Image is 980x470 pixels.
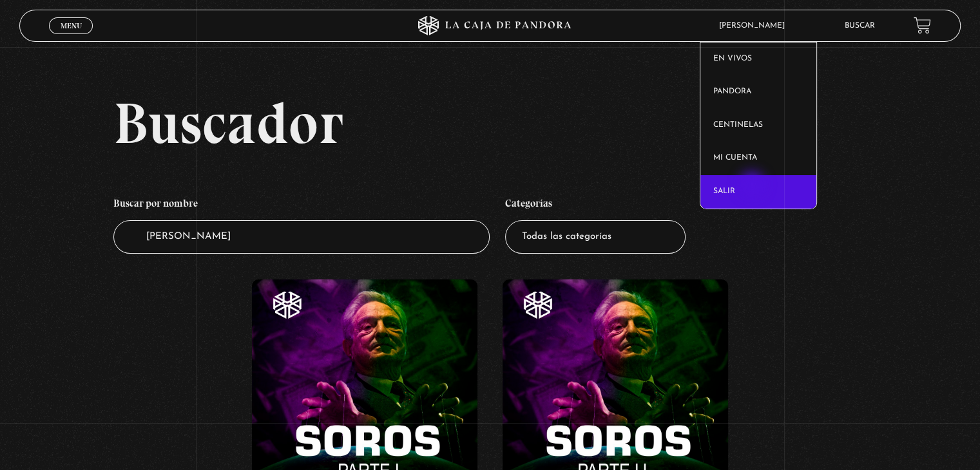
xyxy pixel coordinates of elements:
[113,191,490,220] h4: Buscar por nombre
[914,17,931,34] a: View your shopping cart
[713,22,798,30] span: [PERSON_NAME]
[700,142,817,175] a: Mi cuenta
[700,42,817,76] a: En vivos
[700,109,817,142] a: Centinelas
[700,175,817,209] a: Salir
[845,22,875,30] a: Buscar
[505,191,686,220] h4: Categorías
[700,75,817,109] a: Pandora
[61,22,82,30] span: Menu
[113,94,960,152] h2: Buscador
[56,32,86,41] span: Cerrar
